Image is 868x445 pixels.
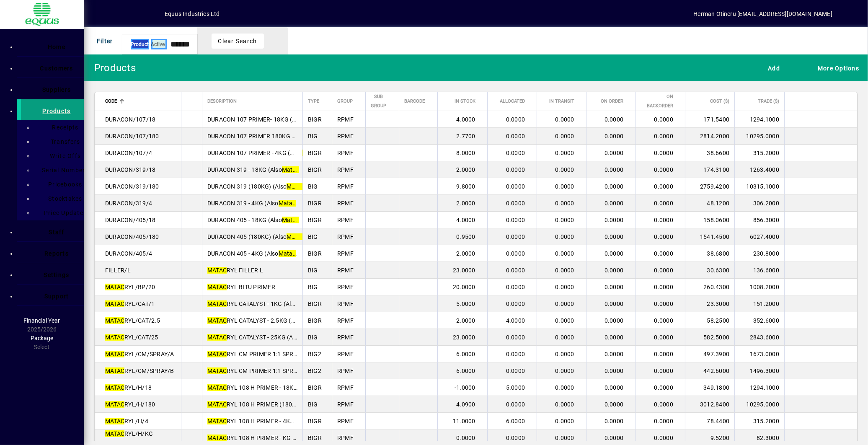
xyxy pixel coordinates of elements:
span: 0.0000 [555,116,574,123]
button: More options [833,394,847,408]
button: Edit [811,344,825,357]
span: 0.0000 [506,217,525,223]
td: 48.1200 [685,195,734,212]
em: Matac [282,166,299,173]
span: BIGR [308,150,322,156]
td: 136.6000 [734,262,784,279]
span: RPMF [337,133,354,140]
span: Reports [44,250,69,257]
button: Edit [811,277,825,290]
span: BIG2 [308,351,321,357]
button: Edit [811,260,825,274]
span: 2.0000 [456,200,475,207]
span: 0.0000 [555,183,574,190]
span: Home [48,44,65,50]
div: Group [337,97,360,106]
span: 23.0000 [453,267,475,274]
span: 0.0000 [604,351,624,357]
span: 0.0000 [506,267,525,274]
button: Edit [811,243,825,257]
button: Edit [811,294,825,307]
span: 0.0000 [654,267,674,274]
span: 0.0000 [555,200,574,207]
span: 0.0000 [555,217,574,223]
span: RPMF [337,317,354,324]
span: Barcode [404,97,425,106]
span: Stocktakes [43,195,83,202]
span: RPMF [337,334,354,341]
div: Sub Group [371,92,394,111]
span: Receipts [47,124,79,131]
span: 0.0000 [604,334,624,341]
a: Knowledge Base [841,2,858,29]
em: MATAC [105,317,124,324]
span: Transfers [46,138,80,145]
span: DURACON 405 (180KG) (Also ryl 405) [207,233,325,240]
em: MATAC [207,284,227,290]
span: RPMF [337,150,354,156]
span: DURACON 405 - 4KG (Also ryl 405) [207,250,316,257]
span: 0.0000 [555,300,574,307]
span: RPMF [337,300,354,307]
span: 0.0000 [555,150,574,156]
span: In Transit [549,97,574,106]
span: BIGR [308,250,322,257]
span: 4.0000 [456,217,475,223]
div: Barcode [404,97,432,106]
span: 4.0000 [506,317,525,324]
span: RPMF [337,217,354,223]
td: 1008.2000 [734,279,784,295]
span: 0.0000 [506,233,525,240]
span: 8.0000 [456,150,475,156]
span: DURACON/319/180 [105,183,159,190]
div: Equus Industries Ltd [165,7,220,21]
div: Type [308,97,327,106]
span: Trade ($) [758,97,779,106]
span: RPMF [337,267,354,274]
a: Reports [21,242,84,263]
button: More options [833,176,847,190]
span: 0.0000 [654,334,674,341]
span: 0.0000 [506,200,525,207]
span: 0.0000 [604,300,624,307]
span: Sub Group [371,92,386,111]
button: More options [833,344,847,357]
button: More options [833,327,847,341]
span: RYL/CM/SPRAY/B [105,367,174,374]
td: 174.3100 [685,161,734,178]
span: On Order [601,97,623,106]
span: Settings [44,272,70,278]
td: 230.8000 [734,245,784,262]
span: FILLER/L [105,267,131,274]
td: 10315.1000 [734,178,784,195]
span: RYL/BP/20 [105,284,155,290]
td: 38.6600 [685,145,734,161]
button: More options [833,294,847,307]
span: Price Updates [39,210,87,216]
span: 0.0000 [555,133,574,140]
span: RYL/CAT/2.5 [105,317,160,324]
em: Matac [302,150,319,156]
em: MATAC [207,300,227,307]
span: 0.0000 [654,351,674,357]
em: MATAC [105,300,124,307]
span: 0.0000 [506,250,525,257]
td: 1263.4000 [734,161,784,178]
span: 0.0000 [555,166,574,173]
span: 0.0000 [654,200,674,207]
span: BIGR [308,317,322,324]
span: Package [31,335,53,342]
a: Settings [21,263,84,284]
button: More options [833,160,847,173]
button: Edit [811,378,825,391]
td: 2814.2000 [685,128,734,145]
button: More options [833,243,847,257]
button: Add [111,6,138,21]
td: 442.6000 [685,362,734,379]
span: 2.7700 [456,133,475,140]
span: Code [105,97,117,106]
span: Product [131,39,149,49]
em: MATAC [207,317,227,324]
button: Edit [811,227,825,240]
span: BIG [308,267,318,274]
